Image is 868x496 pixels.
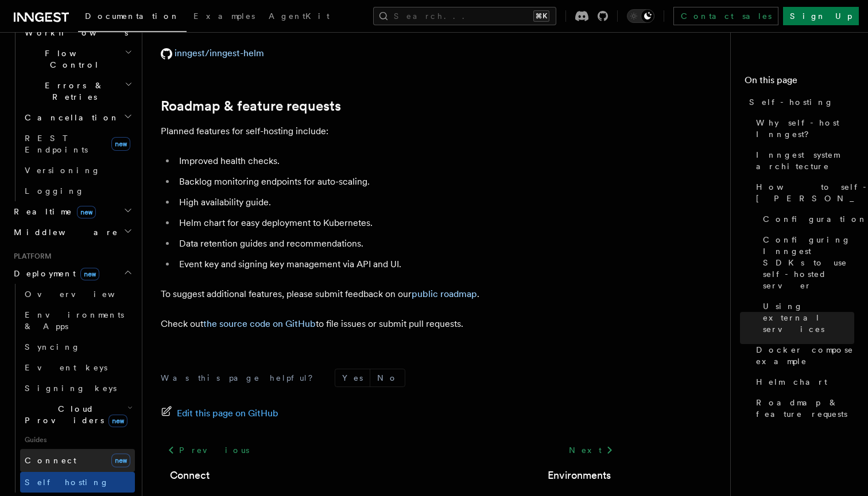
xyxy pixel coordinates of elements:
[20,357,135,378] a: Event keys
[751,392,854,424] a: Roadmap & feature requests
[783,7,859,25] a: Sign Up
[20,304,135,337] a: Environments & Apps
[20,181,135,201] a: Logging
[176,236,620,252] li: Data retention guides and recommendations.
[161,286,620,302] p: To suggest additional features, please submit feedback on our .
[370,369,405,386] button: No
[9,222,135,243] button: Middleware
[20,284,135,304] a: Overview
[751,144,854,177] a: Inngest system architecture
[187,3,262,31] a: Examples
[751,177,854,209] a: How to self-host [PERSON_NAME]
[562,440,620,460] a: Next
[20,80,125,103] span: Errors & Retries
[25,384,117,393] span: Signing keys
[20,378,135,399] a: Signing keys
[176,256,620,272] li: Event key and signing key management via API and UI.
[9,268,99,279] span: Deployment
[111,454,130,467] span: new
[9,206,96,217] span: Realtime
[20,48,125,71] span: Flow Control
[373,7,556,25] button: Search...⌘K
[9,252,52,261] span: Platform
[20,128,135,160] a: REST Endpointsnew
[25,310,124,331] span: Environments & Apps
[335,369,370,386] button: Yes
[763,213,867,225] span: Configuration
[176,194,620,210] li: High availability guide.
[758,229,854,296] a: Configuring Inngest SDKs to use self-hosted server
[111,137,130,151] span: new
[80,268,99,280] span: new
[25,342,80,352] span: Syncing
[533,10,549,22] kbd: ⌘K
[25,290,143,299] span: Overview
[177,405,278,421] span: Edit this page on GitHub
[25,166,100,175] span: Versioning
[262,3,336,31] a: AgentKit
[20,112,119,123] span: Cancellation
[161,405,278,421] a: Edit this page on GitHub
[161,98,341,114] a: Roadmap & feature requests
[25,456,76,465] span: Connect
[20,431,135,449] span: Guides
[20,399,135,431] button: Cloud Providersnew
[193,11,255,21] span: Examples
[763,234,854,291] span: Configuring Inngest SDKs to use self-hosted server
[20,75,135,107] button: Errors & Retries
[85,11,180,21] span: Documentation
[20,403,127,426] span: Cloud Providers
[176,174,620,190] li: Backlog monitoring endpoints for auto-scaling.
[745,73,854,92] h4: On this page
[9,226,118,238] span: Middleware
[756,117,854,140] span: Why self-host Inngest?
[751,112,854,144] a: Why self-host Inngest?
[170,467,210,483] a: Connect
[763,300,854,335] span: Using external services
[20,337,135,357] a: Syncing
[756,376,827,388] span: Helm chart
[25,478,109,487] span: Self hosting
[758,209,854,229] a: Configuration
[176,215,620,231] li: Helm chart for easy deployment to Kubernetes.
[548,467,611,483] a: Environments
[25,186,84,196] span: Logging
[20,107,135,128] button: Cancellation
[161,440,255,460] a: Previous
[269,11,330,21] span: AgentKit
[176,153,620,169] li: Improved health checks.
[756,149,854,172] span: Inngest system architecture
[412,288,477,299] a: public roadmap
[749,96,834,108] span: Self-hosting
[751,339,854,372] a: Docker compose example
[161,48,264,58] a: inngest/inngest-helm
[161,123,620,139] p: Planned features for self-hosting include:
[758,296,854,339] a: Using external services
[25,363,107,372] span: Event keys
[20,472,135,493] a: Self hosting
[9,284,135,493] div: Deploymentnew
[78,3,187,32] a: Documentation
[20,160,135,181] a: Versioning
[25,134,88,154] span: REST Endpoints
[756,344,854,367] span: Docker compose example
[203,318,316,329] a: the source code on GitHub
[77,206,96,218] span: new
[161,372,321,384] p: Was this page helpful?
[627,9,654,23] button: Toggle dark mode
[161,316,620,332] p: Check out to file issues or submit pull requests.
[751,372,854,392] a: Helm chart
[9,201,135,222] button: Realtimenew
[673,7,778,25] a: Contact sales
[756,397,854,420] span: Roadmap & feature requests
[745,92,854,112] a: Self-hosting
[20,449,135,472] a: Connectnew
[108,415,127,427] span: new
[9,263,135,284] button: Deploymentnew
[20,43,135,75] button: Flow Control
